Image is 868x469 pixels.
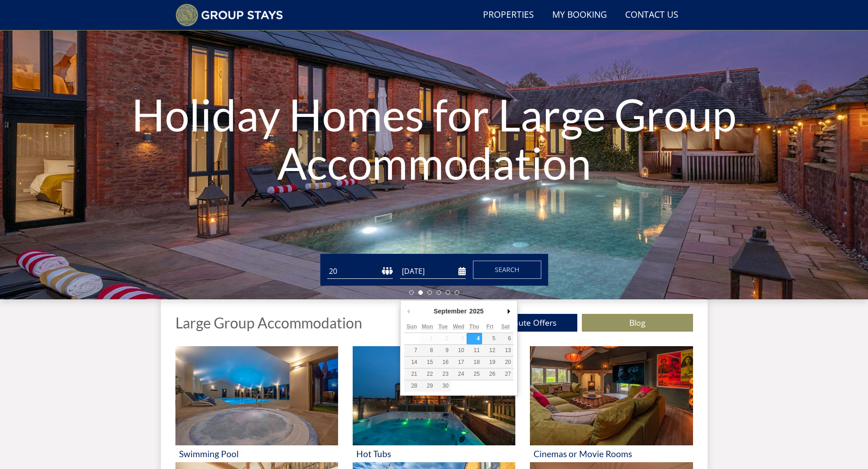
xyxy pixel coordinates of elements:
img: 'Cinemas or Movie Rooms' - Large Group Accommodation Holiday Ideas [530,346,693,445]
a: Last Minute Offers [466,314,577,332]
button: 16 [435,357,451,368]
abbr: Sunday [406,323,417,330]
button: 21 [404,368,420,380]
abbr: Saturday [501,323,510,330]
button: 9 [435,345,451,356]
img: Group Stays [175,4,283,26]
h3: Cinemas or Movie Rooms [534,449,689,459]
button: 20 [498,357,513,368]
button: 10 [451,345,466,356]
a: 'Swimming Pool' - Large Group Accommodation Holiday Ideas Swimming Pool [175,346,338,462]
button: 30 [435,380,451,392]
button: 19 [482,357,498,368]
button: 22 [420,368,435,380]
abbr: Friday [486,323,493,330]
input: Arrival Date [400,264,466,279]
button: 23 [435,368,451,380]
abbr: Monday [422,323,433,330]
button: 18 [467,357,482,368]
a: Contact Us [621,5,682,25]
div: September [432,304,468,318]
button: Search [473,261,541,279]
button: 14 [404,357,420,368]
button: 6 [498,333,513,344]
a: Blog [582,314,693,332]
button: Previous Month [404,304,413,318]
button: 17 [451,357,466,368]
button: 28 [404,380,420,392]
h1: Large Group Accommodation [175,315,362,331]
a: Properties [479,5,538,25]
abbr: Wednesday [453,323,464,330]
button: 7 [404,345,420,356]
button: 25 [467,368,482,380]
button: 13 [498,345,513,356]
button: 26 [482,368,498,380]
button: 4 [467,333,482,344]
button: 12 [482,345,498,356]
button: 11 [467,345,482,356]
h1: Holiday Homes for Large Group Accommodation [130,72,738,205]
img: 'Swimming Pool' - Large Group Accommodation Holiday Ideas [175,346,338,445]
a: 'Cinemas or Movie Rooms' - Large Group Accommodation Holiday Ideas Cinemas or Movie Rooms [530,346,693,462]
a: My Booking [549,5,611,25]
abbr: Tuesday [438,323,447,330]
a: 'Hot Tubs' - Large Group Accommodation Holiday Ideas Hot Tubs [353,346,515,462]
button: 27 [498,368,513,380]
div: 2025 [468,304,485,318]
span: Search [495,265,519,274]
button: 24 [451,368,466,380]
h3: Hot Tubs [356,449,512,459]
button: Next Month [504,304,514,318]
h3: Swimming Pool [179,449,334,459]
abbr: Thursday [469,323,479,330]
button: 29 [420,380,435,392]
img: 'Hot Tubs' - Large Group Accommodation Holiday Ideas [353,346,515,445]
button: 5 [482,333,498,344]
button: 8 [420,345,435,356]
button: 15 [420,357,435,368]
